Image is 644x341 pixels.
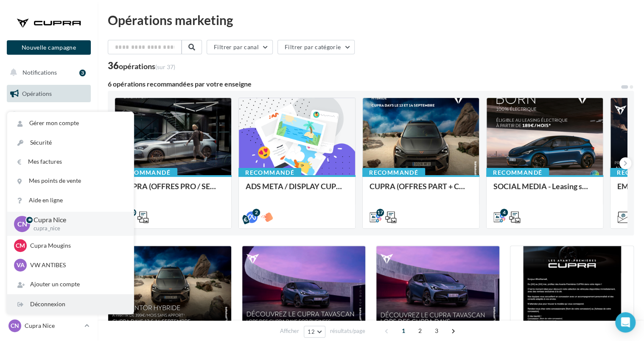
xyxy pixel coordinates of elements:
p: Cupra Nice [34,215,120,225]
div: Recommandé [362,168,425,177]
a: PLV et print personnalisable [5,233,92,258]
p: cupra_nice [34,225,120,232]
a: Aide en ligne [7,191,134,210]
span: résultats/page [330,327,365,335]
span: 12 [308,328,315,335]
a: Mes factures [7,152,134,171]
button: Notifications 3 [5,64,89,81]
div: 3 [79,70,86,76]
div: CUPRA (OFFRES PART + CUPRA DAYS / SEPT) - SOCIAL MEDIA [370,182,472,199]
a: Campagnes [5,149,92,167]
div: 17 [376,209,384,216]
button: Nouvelle campagne [7,40,91,55]
a: Médiathèque [5,191,92,209]
div: Open Intercom Messenger [615,312,636,333]
div: opérations [119,62,175,70]
a: Contacts [5,170,92,187]
div: CUPRA (OFFRES PRO / SEPT) - SOCIAL MEDIA [122,182,224,199]
a: Calendrier [5,212,92,230]
span: 2 [413,324,427,338]
span: Notifications [22,69,57,76]
a: Gérer mon compte [7,114,134,133]
div: 6 opérations recommandées par votre enseigne [108,81,620,87]
p: Cupra Nice [25,321,81,330]
div: Recommandé [486,168,549,177]
button: 12 [304,326,325,338]
div: Recommandé [238,168,301,177]
span: Afficher [280,327,299,335]
span: 3 [430,324,443,338]
button: Filtrer par catégorie [277,40,355,54]
a: Boîte de réception8 [5,106,92,124]
div: SOCIAL MEDIA - Leasing social électrique - CUPRA Born [493,182,596,199]
div: Opérations marketing [108,14,634,26]
span: 1 [397,324,410,338]
p: Cupra Mougins [30,241,123,250]
a: Visibilité en ligne [5,128,92,145]
a: CN Cupra Nice [7,318,91,334]
div: Ajouter un compte [7,275,134,294]
a: Sécurité [7,133,134,152]
span: Opérations [22,90,52,97]
span: CN [17,219,27,229]
div: 2 [252,209,260,216]
span: (sur 37) [155,63,175,70]
p: VW ANTIBES [30,261,123,269]
button: Filtrer par canal [207,40,273,54]
a: Campagnes DataOnDemand [5,261,92,286]
span: VA [17,261,25,269]
a: Mes points de vente [7,171,134,190]
span: CM [16,241,25,250]
div: 4 [500,209,508,216]
div: ADS META / DISPLAY CUPRA DAYS Septembre 2025 [246,182,348,199]
span: CN [11,321,19,330]
div: 36 [108,61,175,70]
div: Recommandé [115,168,177,177]
a: Opérations [5,85,92,103]
div: Déconnexion [7,295,134,314]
